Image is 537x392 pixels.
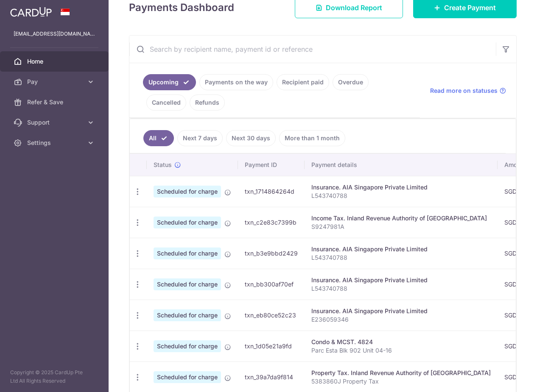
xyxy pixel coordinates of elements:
td: txn_1714864264d [238,176,305,207]
span: Help [20,6,37,14]
p: Parc Esta Blk 902 Unit 04-16 [311,346,491,355]
span: Scheduled for charge [154,309,221,321]
td: txn_b3e9bbd2429 [238,238,305,269]
p: 5383860J Property Tax [311,377,491,386]
span: Status [154,161,172,169]
td: txn_bb300af70ef [238,269,305,300]
p: L543740788 [311,284,491,293]
a: Upcoming [143,74,196,90]
p: E236059346 [311,315,491,324]
div: Income Tax. Inland Revenue Authority of [GEOGRAPHIC_DATA] [311,214,491,222]
span: Home [27,57,83,66]
span: Pay [27,78,83,86]
a: Read more on statuses [430,86,506,95]
a: More than 1 month [279,130,345,146]
div: Insurance. AIA Singapore Private Limited [311,307,491,315]
a: Next 30 days [226,130,276,146]
th: Payment details [305,154,498,176]
a: Refunds [190,95,225,111]
td: txn_1d05e21a9fd [238,331,305,361]
div: Property Tax. Inland Revenue Authority of [GEOGRAPHIC_DATA] [311,369,491,377]
a: Recipient paid [277,74,329,90]
span: Support [27,118,83,127]
div: Insurance. AIA Singapore Private Limited [311,183,491,192]
img: CardUp [10,7,52,17]
div: Condo & MCST. 4824 [311,338,491,346]
span: Create Payment [444,3,496,13]
a: Cancelled [146,95,186,111]
div: Insurance. AIA Singapore Private Limited [311,276,491,284]
span: Read more on statuses [430,86,498,95]
span: Settings [27,139,83,147]
span: Scheduled for charge [154,247,221,259]
input: Search by recipient name, payment id or reference [129,36,496,63]
a: Overdue [333,74,369,90]
span: Scheduled for charge [154,186,221,197]
span: Amount [504,161,526,169]
p: S9247981A [311,222,491,231]
a: Next 7 days [177,130,223,146]
p: L543740788 [311,253,491,262]
span: Scheduled for charge [154,371,221,383]
div: Insurance. AIA Singapore Private Limited [311,245,491,253]
td: txn_eb80ce52c23 [238,300,305,331]
a: All [143,130,174,146]
th: Payment ID [238,154,305,176]
span: Scheduled for charge [154,340,221,352]
span: Refer & Save [27,98,83,106]
td: txn_c2e83c7399b [238,207,305,238]
a: Payments on the way [199,74,273,90]
p: L543740788 [311,192,491,200]
p: [EMAIL_ADDRESS][DOMAIN_NAME] [14,30,95,38]
span: Scheduled for charge [154,217,221,228]
span: Scheduled for charge [154,278,221,290]
span: Download Report [326,3,382,13]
